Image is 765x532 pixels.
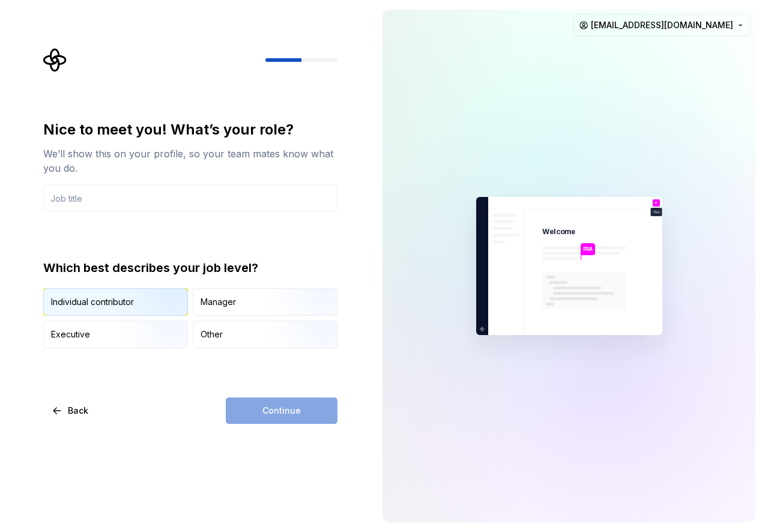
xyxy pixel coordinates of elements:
span: Back [68,405,88,417]
div: Individual contributor [51,296,134,308]
div: Executive [51,328,90,340]
div: Nice to meet you! What’s your role? [43,120,337,139]
p: Welcome [542,227,575,237]
div: Other [201,328,223,340]
div: We’ll show this on your profile, so your team mates know what you do. [43,147,337,175]
svg: Supernova Logo [43,48,67,72]
p: PRA [583,246,593,253]
div: Manager [201,296,236,308]
button: Back [43,397,98,424]
input: Job title [43,185,337,211]
p: You [653,210,659,214]
span: [EMAIL_ADDRESS][DOMAIN_NAME] [591,19,733,31]
button: [EMAIL_ADDRESS][DOMAIN_NAME] [573,14,751,36]
p: P [655,201,658,205]
div: Which best describes your job level? [43,259,337,276]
